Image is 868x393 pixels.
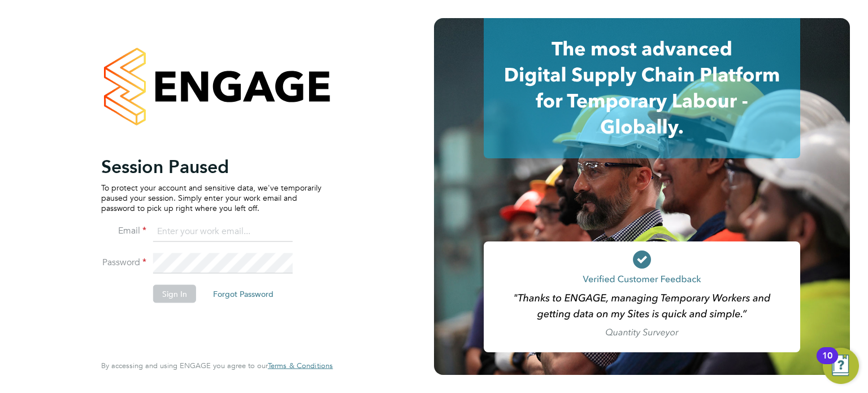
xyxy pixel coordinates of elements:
[153,284,196,303] button: Sign In
[204,284,283,303] button: Forgot Password
[101,256,146,268] label: Password
[153,222,293,242] input: Enter your work email...
[101,182,322,213] p: To protect your account and sensitive data, we've temporarily paused your session. Simply enter y...
[822,356,832,370] div: 10
[268,361,333,370] span: Terms & Conditions
[823,348,859,384] button: Open Resource Center, 10 new notifications
[101,361,333,370] span: By accessing and using ENGAGE you agree to our
[101,155,322,178] h2: Session Paused
[101,224,146,236] label: Email
[268,361,333,370] a: Terms & Conditions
